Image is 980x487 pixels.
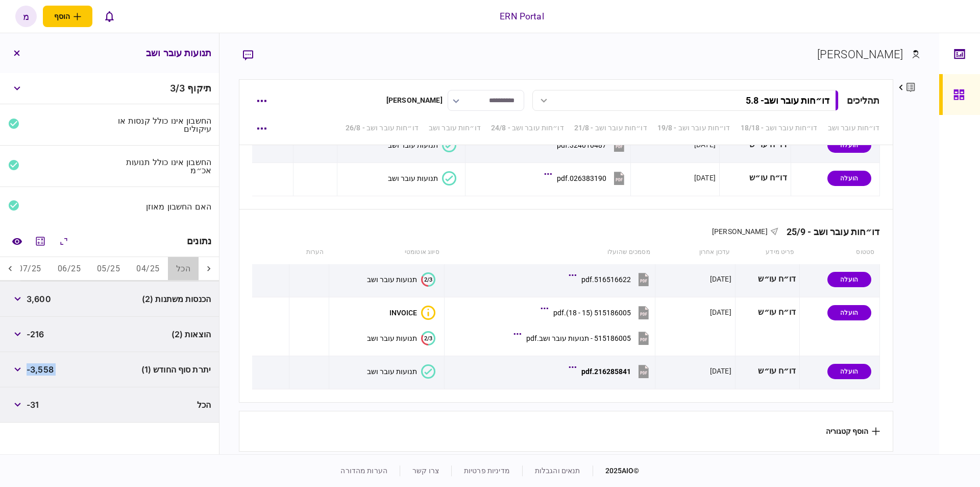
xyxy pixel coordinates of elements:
div: דו״ח עו״ש [723,167,787,190]
a: צרו קשר [412,467,439,475]
button: 516516622.pdf [571,268,651,291]
button: דו״חות עובר ושב- 5.8 [532,90,839,111]
div: דו״ח עו״ש [739,301,796,324]
span: הכנסות משתנות (2) [142,293,211,305]
div: תנועות עובר ושב [388,174,438,182]
button: תנועות עובר ושב [388,171,456,185]
div: 026383190.pdf [557,174,606,182]
span: הכל [197,399,211,411]
span: -3,558 [27,363,54,376]
a: דו״חות עובר ושב - 18/18 [741,123,818,133]
a: מדיניות פרטיות [464,467,510,475]
button: 04/25 [128,257,167,282]
div: 516516622.pdf [581,275,631,284]
div: [PERSON_NAME] [817,46,903,63]
span: הוצאות (2) [171,328,211,340]
div: תנועות עובר ושב [388,141,438,149]
div: [DATE] [694,140,716,150]
text: 2/3 [424,276,432,283]
div: תנועות עובר ושב [367,334,417,342]
button: פתח רשימת התראות [99,6,120,27]
h3: תנועות עובר ושב [146,49,211,58]
th: סיווג אוטומטי [329,241,444,264]
div: האם החשבון מאוזן [114,202,212,211]
button: תנועות עובר ושב [367,364,435,379]
span: יתרת סוף החודש (1) [141,363,211,376]
button: פתח תפריט להוספת לקוח [43,6,92,27]
div: נתונים [187,236,211,246]
button: 515186005 (15 - 18).pdf [543,301,651,324]
div: דו״ח עו״ש [739,268,796,291]
div: הועלה [827,171,871,186]
div: [DATE] [710,274,731,284]
button: 06/25 [50,257,89,282]
span: [PERSON_NAME] [712,227,768,236]
div: תנועות עובר ושב [367,275,417,284]
div: החשבון אינו כולל קנסות או עיקולים [114,117,212,133]
th: פריט מידע [735,241,799,264]
button: 216285841.pdf [571,360,651,383]
a: דו״חות עובר ושב - 19/8 [657,123,730,133]
div: החשבון אינו כולל תנועות אכ״מ [114,158,212,174]
button: מחשבון [31,232,50,250]
div: © 2025 AIO [593,466,640,476]
div: 216285841.pdf [581,367,631,376]
button: תנועות עובר ושב [388,138,456,152]
a: דו״חות עובר ושב [429,123,481,133]
span: תיקוף [187,83,211,94]
div: דו״ח עו״ש [739,360,796,383]
button: הרחב\כווץ הכל [55,232,73,250]
th: מסמכים שהועלו [445,241,655,264]
a: תנאים והגבלות [535,467,580,475]
button: 2/3תנועות עובר ושב [367,272,435,287]
a: השוואה למסמך [8,232,26,250]
div: INVOICE [389,309,417,317]
div: דו״חות עובר ושב - 5.8 [746,95,829,106]
a: דו״חות עובר ושב - 26/8 [346,123,419,133]
a: דו״חות עובר ושב - 21/8 [574,123,647,133]
button: 324010487.pdf [547,133,627,156]
div: הועלה [827,137,871,153]
span: -216 [27,328,44,340]
button: מ [15,6,37,27]
a: דו״חות עובר ושב - 24/8 [491,123,564,133]
div: הועלה [827,364,871,379]
div: [DATE] [710,307,731,317]
span: 3 / 3 [170,83,185,94]
div: [DATE] [710,366,731,376]
div: דו״חות עובר ושב - 25/9 [778,226,880,237]
button: 05/25 [89,257,128,282]
div: 515186005 - תנועות עובר ושב.pdf [526,334,631,342]
span: 3,600 [27,293,51,305]
div: הועלה [827,305,871,320]
button: 026383190.pdf [547,167,627,190]
div: [PERSON_NAME] [386,95,443,106]
th: הערות [289,241,329,264]
div: [DATE] [694,173,716,183]
a: הערות מהדורה [340,467,387,475]
div: דו״ח עו״ש [723,133,787,156]
button: איכות לא מספקתINVOICE [389,306,435,320]
button: 515186005 - תנועות עובר ושב.pdf [516,327,651,350]
span: -31 [27,399,39,411]
div: תהליכים [847,94,880,107]
button: הכל [168,257,199,282]
div: תנועות עובר ושב [367,367,417,376]
div: ERN Portal [500,10,544,23]
a: דו״חות עובר ושב [828,123,880,133]
button: הוסף קטגוריה [826,427,880,435]
th: סטטוס [799,241,879,264]
button: 07/25 [10,257,49,282]
th: עדכון אחרון [655,241,736,264]
button: 2/3תנועות עובר ושב [367,331,435,345]
div: הועלה [827,272,871,287]
text: 2/3 [424,335,432,341]
div: 324010487.pdf [557,141,606,149]
div: 515186005 (15 - 18).pdf [553,309,631,317]
div: איכות לא מספקת [421,306,435,320]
